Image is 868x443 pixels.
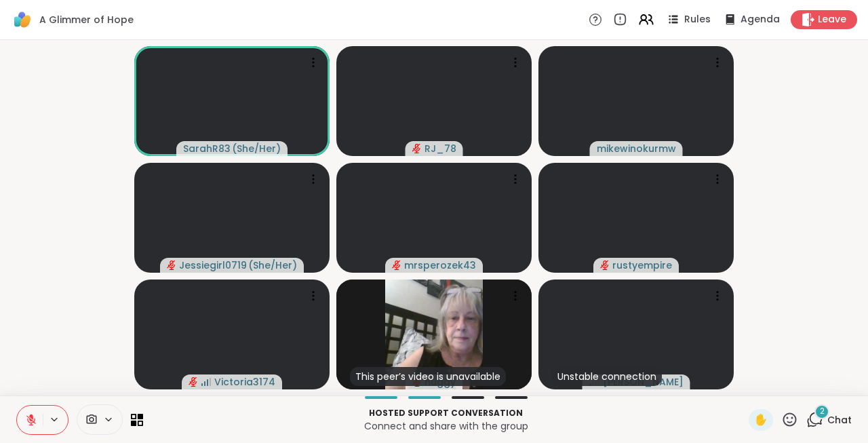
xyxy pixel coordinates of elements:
span: audio-muted [189,377,198,387]
span: mrsperozek43 [404,258,476,272]
span: audio-muted [412,144,422,153]
span: ✋ [754,412,768,428]
span: audio-muted [167,261,176,270]
span: mikewinokurmw [597,142,676,155]
span: Leave [818,13,846,26]
span: Chat [827,413,852,427]
span: audio-muted [392,261,401,270]
span: audio-muted [600,261,610,270]
span: A Glimmer of Hope [39,13,134,26]
span: SarahR83 [183,142,231,155]
span: Jessiegirl0719 [179,258,247,272]
span: rustyempire [612,258,672,272]
img: ShareWell Logomark [11,8,34,31]
span: Rules [684,13,711,26]
div: Unstable connection [552,367,662,386]
img: huggy [385,280,483,389]
div: This peer’s video is unavailable [350,367,506,386]
span: ( She/Her ) [248,258,297,272]
span: Victoria3174 [214,375,275,389]
span: Agenda [741,13,780,26]
span: ( She/Her ) [232,142,281,155]
span: RJ_78 [425,142,456,155]
span: 2 [820,406,825,417]
p: Connect and share with the group [151,419,741,433]
p: Hosted support conversation [151,407,741,419]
